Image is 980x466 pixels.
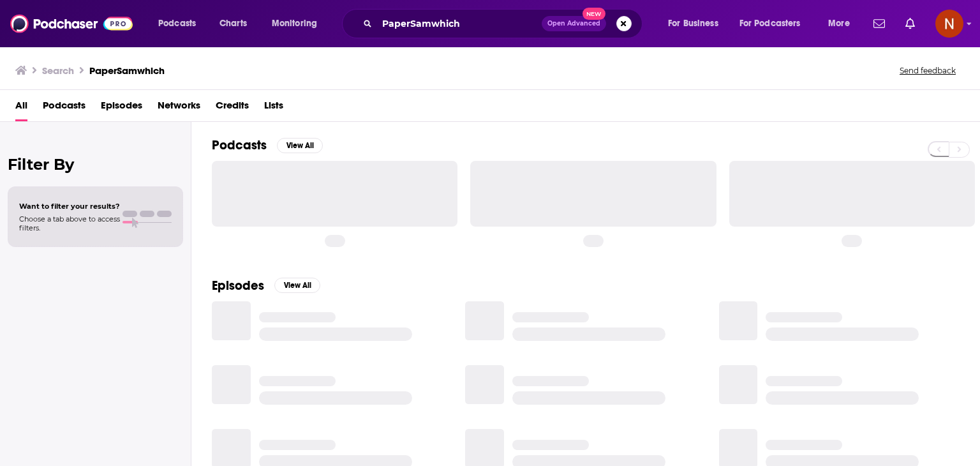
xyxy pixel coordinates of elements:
[149,13,212,34] button: open menu
[668,15,718,33] span: For Business
[659,13,734,34] button: open menu
[212,137,267,153] h2: Podcasts
[19,202,120,211] span: Want to filter your results?
[868,13,890,34] a: Show notifications dropdown
[263,13,334,34] button: open menu
[212,278,320,294] a: EpisodesView All
[19,214,120,232] span: Choose a tab above to access filters.
[819,13,866,34] button: open menu
[158,95,200,121] a: Networks
[900,13,920,34] a: Show notifications dropdown
[583,8,605,20] span: New
[10,11,133,36] img: Podchaser - Follow, Share and Rate Podcasts
[101,95,142,121] a: Episodes
[216,95,249,121] a: Credits
[731,13,819,34] button: open menu
[935,10,963,38] button: Show profile menu
[15,95,27,121] a: All
[212,278,264,294] h2: Episodes
[828,15,850,33] span: More
[219,15,247,33] span: Charts
[277,138,323,153] button: View All
[212,137,323,153] a: PodcastsView All
[211,13,255,34] a: Charts
[274,278,320,293] button: View All
[935,10,963,38] span: Logged in as AdelNBM
[264,95,283,121] a: Lists
[377,13,542,34] input: Search podcasts, credits, & more...
[896,65,960,76] button: Send feedback
[89,64,165,77] h3: PaperSamwhich
[935,10,963,38] img: User Profile
[43,95,85,121] a: Podcasts
[42,64,74,77] h3: Search
[354,9,655,38] div: Search podcasts, credits, & more...
[272,15,317,33] span: Monitoring
[8,155,183,174] h2: Filter By
[158,15,196,33] span: Podcasts
[542,16,606,31] button: Open AdvancedNew
[547,20,600,27] span: Open Advanced
[739,15,801,33] span: For Podcasters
